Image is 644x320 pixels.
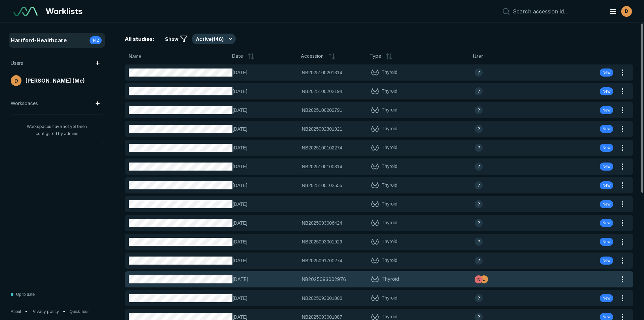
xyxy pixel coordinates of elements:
div: New [600,125,613,133]
span: NB2025093006424 [302,219,342,227]
span: Thyroid [382,68,397,77]
div: avatar-name [480,275,488,283]
span: NB2025100102555 [302,182,342,189]
span: [DATE] [232,88,298,95]
span: New [602,220,610,226]
button: Active(146) [192,34,236,44]
span: [DATE] [232,238,298,245]
span: NB2025093002976 [302,276,346,283]
span: [DATE] [232,200,298,208]
div: New [600,68,613,77]
span: Type [370,52,381,60]
span: ? [478,164,480,170]
span: ? [478,258,480,264]
span: Thyroid [382,238,397,246]
div: avatar-name [475,200,483,208]
div: avatar-name [475,106,483,114]
a: avatar-name[PERSON_NAME] (Me) [9,74,104,87]
span: New [602,182,610,188]
div: New [600,238,613,246]
div: New [600,181,613,189]
span: NB2025093001000 [302,294,342,302]
div: New [600,200,613,208]
span: Quick Tour [69,309,89,315]
button: avatar-name [605,5,633,18]
div: avatar-name [621,6,632,17]
div: avatar-name [475,219,483,227]
span: New [602,258,610,264]
span: ? [478,182,480,188]
div: avatar-name [475,163,483,171]
span: New [602,70,610,76]
img: See-Mode Logo [13,7,38,16]
span: NB2025100202194 [302,88,342,95]
span: Thyroid [382,106,397,114]
span: [DATE] [232,276,298,283]
div: avatar-name [475,125,483,133]
span: About [11,309,21,315]
span: Date [232,52,243,60]
button: [DATE]NB2025093001929Thyroidavatar-nameNew [125,234,617,250]
button: [DATE]NB2025093001000Thyroidavatar-nameNew [125,290,617,306]
span: All studies: [125,35,154,43]
span: ? [478,295,480,301]
span: ? [478,126,480,132]
span: Thyroid [382,87,397,95]
button: [DATE]NB2025100202791Thyroidavatar-nameNew [125,102,617,118]
div: avatar-name [475,275,483,283]
span: Users [11,59,23,67]
span: Thyroid [382,219,397,227]
span: Workspaces [11,100,38,107]
span: [PERSON_NAME] (Me) [25,77,85,85]
span: NB2025100100314 [302,163,342,170]
div: 142 [90,36,102,44]
div: New [600,294,613,302]
span: Thyroid [382,181,397,189]
a: [DATE]NB2025093002976Thyroidavatar-nameavatar-name [125,271,617,287]
span: ? [478,107,480,113]
button: [DATE]NB2025100202194Thyroidavatar-nameNew [125,83,617,99]
div: avatar-name [475,68,483,77]
div: avatar-name [11,75,21,86]
span: NB2025092301921 [302,125,342,133]
span: Thyroid [382,257,397,265]
span: ? [478,70,480,76]
button: [DATE]NB2025100201314Thyroidavatar-nameNew [125,64,617,81]
div: New [600,106,613,114]
button: [DATE]Thyroidavatar-nameNew [125,196,617,212]
span: [DATE] [232,294,298,302]
span: [DATE] [232,219,298,227]
span: [DATE] [232,163,298,170]
span: Thyroid [382,275,399,283]
span: [DATE] [232,106,298,114]
button: Up to date [11,286,35,303]
span: New [602,164,610,170]
div: avatar-name [475,257,483,265]
span: ? [478,239,480,245]
span: [DATE] [232,257,298,264]
span: New [602,201,610,207]
button: [DATE]NB2025100102274Thyroidavatar-nameNew [125,140,617,156]
span: New [602,239,610,245]
button: [DATE]NB2025100102555Thyroidavatar-nameNew [125,177,617,193]
div: avatar-name [475,87,483,95]
span: NB2025100102274 [302,144,342,151]
input: Search accession id… [513,8,601,15]
a: See-Mode Logo [11,4,40,19]
span: • [25,309,28,315]
span: New [602,295,610,301]
span: Workspaces have not yet been configured by admins [27,124,87,136]
span: Up to date [16,291,35,298]
span: Accession [301,52,324,60]
span: New [602,88,610,94]
span: Show [165,36,178,43]
span: Thyroid [382,125,397,133]
span: NB2025100202791 [302,106,342,114]
a: Hartford-Healthcare142 [9,34,104,47]
div: New [600,163,613,171]
span: [DATE] [232,144,298,151]
span: D [483,276,486,282]
button: [DATE]NB2025092301921Thyroidavatar-nameNew [125,121,617,137]
span: ? [478,201,480,207]
span: NB2025093001929 [302,238,342,245]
